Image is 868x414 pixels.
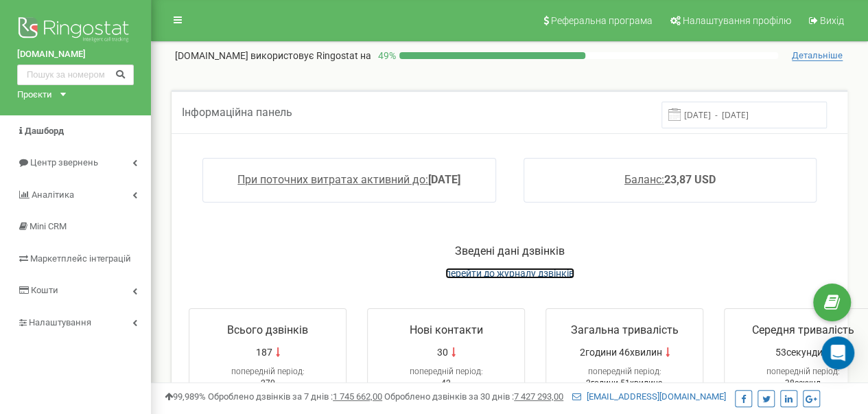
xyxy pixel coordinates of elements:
[30,221,67,231] span: Mini CRM
[514,391,563,402] u: 7 427 293,00
[551,15,653,26] span: Реферальна програма
[31,285,58,295] span: Кошти
[17,48,134,61] a: [DOMAIN_NAME]
[572,391,726,402] a: [EMAIL_ADDRESS][DOMAIN_NAME]
[237,173,460,186] a: При поточних витратах активний до:[DATE]
[30,157,98,168] span: Центр звернень
[231,367,305,376] span: попередній період:
[624,173,716,186] a: Баланс:23,87 USD
[256,345,272,359] span: 187
[25,126,64,136] span: Дашборд
[445,268,574,279] a: перейти до журналу дзвінків
[683,15,791,26] span: Налаштування профілю
[410,367,483,376] span: попередній період:
[410,323,483,336] span: Нові контакти
[237,173,428,186] span: При поточних витратах активний до:
[588,367,661,376] span: попередній період:
[371,49,399,62] p: 49 %
[32,189,74,200] span: Аналiтика
[208,391,382,402] span: Оброблено дзвінків за 7 днів :
[785,378,821,388] span: 38секунд
[17,65,134,85] input: Пошук за номером
[437,345,448,359] span: 30
[29,317,91,327] span: Налаштування
[624,173,664,186] span: Баланс:
[165,391,206,402] span: 99,989%
[17,89,52,102] div: Проєкти
[586,378,663,388] span: 2години 51хвилина
[384,391,563,402] span: Оброблено дзвінків за 30 днів :
[820,15,844,26] span: Вихід
[227,323,308,336] span: Всього дзвінків
[775,345,823,359] span: 53секунди
[455,244,565,257] span: Зведені дані дзвінків
[17,14,134,48] img: Ringostat logo
[792,50,843,61] span: Детальніше
[580,345,662,359] span: 2години 46хвилин
[175,49,371,62] p: [DOMAIN_NAME]
[182,106,292,119] span: Інформаційна панель
[261,378,275,388] span: 270
[333,391,382,402] u: 1 745 662,00
[821,336,854,369] div: Open Intercom Messenger
[250,50,371,61] span: використовує Ringostat на
[441,378,451,388] span: 42
[752,323,854,336] span: Середня тривалість
[766,367,840,376] span: попередній період:
[30,253,131,264] span: Маркетплейс інтеграцій
[571,323,679,336] span: Загальна тривалість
